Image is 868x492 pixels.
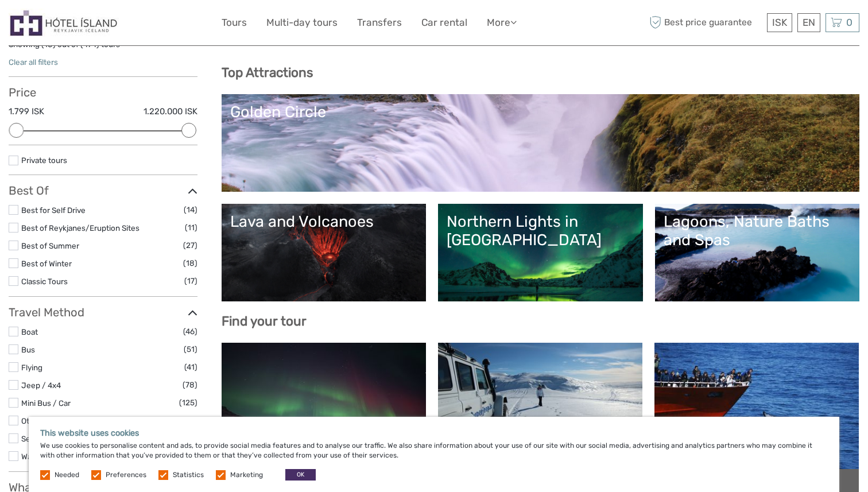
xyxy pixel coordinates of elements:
[185,221,197,234] span: (11)
[664,212,851,293] a: Lagoons, Nature Baths and Spas
[222,313,307,329] b: Find your tour
[132,18,146,32] button: Open LiveChat chat widget
[183,239,197,252] span: (27)
[222,65,313,80] b: Top Attractions
[106,470,146,480] label: Preferences
[183,378,197,392] span: (78)
[21,241,79,250] a: Best of Summer
[184,343,197,356] span: (51)
[9,39,197,57] div: Showing ( ) out of ( ) tours
[447,212,634,250] div: Northern Lights in [GEOGRAPHIC_DATA]
[21,381,61,390] a: Jeep / 4x4
[21,206,86,215] a: Best for Self Drive
[21,398,71,408] a: Mini Bus / Car
[230,212,418,231] div: Lava and Volcanoes
[184,274,197,288] span: (17)
[797,13,820,32] div: EN
[21,416,88,425] a: Other / Non-Travel
[447,212,634,293] a: Northern Lights in [GEOGRAPHIC_DATA]
[285,469,316,481] button: OK
[21,223,139,233] a: Best of Reykjanes/Eruption Sites
[55,470,79,480] label: Needed
[40,428,828,438] h5: This website uses cookies
[29,417,839,492] div: We use cookies to personalise content and ads, to provide social media features and to analyse ou...
[9,106,44,118] label: 1.799 ISK
[230,103,851,121] div: Golden Circle
[357,14,402,31] a: Transfers
[266,14,338,31] a: Multi-day tours
[230,103,851,183] a: Golden Circle
[21,327,38,336] a: Boat
[9,86,197,99] h3: Price
[21,259,72,268] a: Best of Winter
[9,57,58,67] a: Clear all filters
[21,156,67,165] a: Private tours
[421,14,467,31] a: Car rental
[647,13,765,32] span: Best price guarantee
[230,212,418,293] a: Lava and Volcanoes
[487,14,517,31] a: More
[179,396,197,409] span: (125)
[183,414,197,427] span: (52)
[230,470,263,480] label: Marketing
[184,203,197,216] span: (14)
[664,212,851,250] div: Lagoons, Nature Baths and Spas
[21,277,68,286] a: Classic Tours
[21,434,57,443] a: Self-Drive
[21,452,48,461] a: Walking
[222,14,247,31] a: Tours
[9,9,119,37] img: Hótel Ísland
[21,345,35,354] a: Bus
[173,470,204,480] label: Statistics
[144,106,197,118] label: 1.220.000 ISK
[184,361,197,374] span: (41)
[844,17,854,28] span: 0
[183,325,197,338] span: (46)
[16,20,130,29] p: We're away right now. Please check back later!
[9,305,197,319] h3: Travel Method
[183,257,197,270] span: (18)
[21,363,42,372] a: Flying
[9,184,197,197] h3: Best Of
[772,17,787,28] span: ISK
